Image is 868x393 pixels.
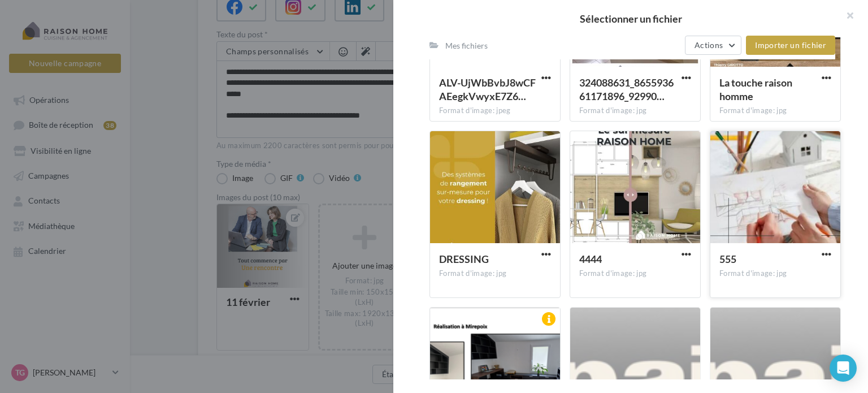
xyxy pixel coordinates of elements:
div: Format d'image: jpg [439,269,551,279]
div: Format d'image: jpg [579,269,691,279]
span: Actions [695,40,723,50]
span: 555 [719,253,736,265]
button: Actions [685,36,741,55]
span: Importer un fichier [755,40,826,50]
span: DRESSING [439,253,489,265]
span: 324088631_865593661171896_929906543723722158_n [579,76,674,102]
div: Mes fichiers [445,40,488,51]
span: 4444 [579,253,602,265]
span: La touche raison homme [719,76,792,102]
span: ALV-UjWbBvbJ8wCFAEegkVwyxE7Z6COx_cSP3jhPutKA4dFKhOExd9X_ [439,76,536,102]
div: Format d'image: jpg [719,269,831,279]
button: Importer un fichier [746,36,835,55]
div: Open Intercom Messenger [830,355,857,382]
div: Format d'image: jpg [719,106,831,116]
div: Format d'image: jpg [579,106,691,116]
h2: Sélectionner un fichier [411,14,850,24]
div: Format d'image: jpeg [439,106,551,116]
